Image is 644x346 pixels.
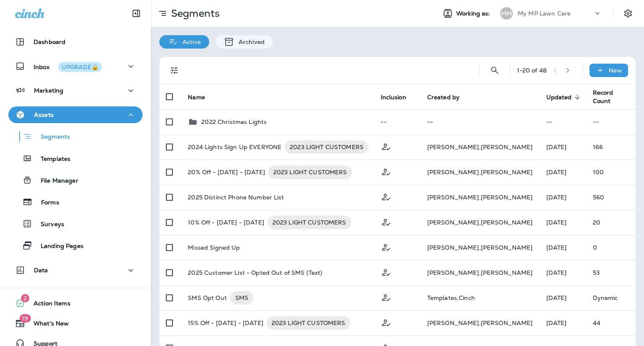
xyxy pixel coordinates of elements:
[500,7,513,20] div: MM
[8,58,143,75] button: InboxUPGRADE🔒
[58,62,102,72] button: UPGRADE🔒
[421,109,540,134] td: --
[586,185,636,210] td: 560
[381,193,392,200] span: Customer Only
[586,310,636,336] td: 44
[546,94,572,101] span: Updated
[201,119,267,125] p: 2022 Christmas Lights
[34,111,54,118] p: Assets
[8,82,143,99] button: Marketing
[8,106,143,123] button: Assets
[125,5,148,22] button: Collapse Sidebar
[32,177,78,185] p: File Manager
[25,320,69,330] span: What's New
[230,294,253,302] span: SMS
[188,216,264,229] p: 10% Off - [DATE] - [DATE]
[32,155,70,163] p: Templates
[586,134,636,160] td: 166
[381,93,417,101] span: Inclusion
[421,260,540,285] td: [PERSON_NAME] , [PERSON_NAME]
[381,268,392,276] span: Customer Only
[166,62,183,79] button: Filters
[540,160,586,185] td: [DATE]
[267,216,351,229] div: 2023 LIGHT CUSTOMERS
[609,67,622,74] p: New
[8,215,143,232] button: Surveys
[188,93,216,101] span: Name
[32,133,70,142] p: Segments
[188,194,284,201] p: 2025 Distinct Phone Number List
[540,185,586,210] td: [DATE]
[427,94,460,101] span: Created by
[381,318,392,326] span: Customer Only
[381,94,406,101] span: Inclusion
[593,89,613,105] span: Record Count
[188,165,265,179] p: 20% Off - [DATE] - [DATE]
[421,235,540,260] td: [PERSON_NAME] , [PERSON_NAME]
[456,10,492,17] span: Working as:
[285,140,369,154] div: 2023 LIGHT CUSTOMERS
[34,267,48,274] p: Data
[374,109,421,134] td: --
[540,310,586,336] td: [DATE]
[8,295,143,312] button: 2Action Items
[19,314,31,323] span: 19
[486,62,503,79] button: Search Segments
[421,310,540,336] td: [PERSON_NAME] , [PERSON_NAME]
[32,243,83,250] p: Landing Pages
[381,142,392,150] span: Customer Only
[586,109,636,134] td: --
[517,67,547,74] div: 1 - 20 of 48
[267,218,351,227] span: 2023 LIGHT CUSTOMERS
[540,260,586,285] td: [DATE]
[34,87,63,94] p: Marketing
[168,7,220,20] p: Segments
[268,168,352,176] span: 2023 LIGHT CUSTOMERS
[8,150,143,167] button: Templates
[188,140,281,154] p: 2024 Lights Sign Up EVERYONE
[188,316,263,330] p: 15% Off - [DATE] - [DATE]
[62,64,99,70] div: UPGRADE🔒
[586,260,636,285] td: 53
[8,315,143,332] button: 19What's New
[621,6,636,21] button: Settings
[268,165,352,179] div: 2023 LIGHT CUSTOMERS
[421,285,540,310] td: Templates , Cinch
[381,243,392,250] span: Customer Only
[540,285,586,310] td: [DATE]
[188,269,322,276] p: 2025 Customer List - Opted Out of SMS (Text)
[518,10,571,17] p: My MP Lawn Care
[230,291,253,305] div: SMS
[381,218,392,225] span: Customer Only
[267,319,351,327] span: 2023 LIGHT CUSTOMERS
[8,193,143,211] button: Forms
[540,109,586,134] td: --
[188,291,227,305] p: SMS Opt Out
[421,185,540,210] td: [PERSON_NAME] , [PERSON_NAME]
[540,210,586,235] td: [DATE]
[234,39,265,45] p: Archived
[421,134,540,160] td: [PERSON_NAME] , [PERSON_NAME]
[540,134,586,160] td: [DATE]
[381,293,392,301] span: Customer Only
[25,300,70,310] span: Action Items
[540,235,586,260] td: [DATE]
[21,294,29,302] span: 2
[586,285,636,310] td: Dynamic
[32,221,64,229] p: Surveys
[586,160,636,185] td: 100
[285,143,369,151] span: 2023 LIGHT CUSTOMERS
[421,160,540,185] td: [PERSON_NAME] , [PERSON_NAME]
[8,34,143,50] button: Dashboard
[8,127,143,145] button: Segments
[381,168,392,175] span: Customer Only
[8,237,143,254] button: Landing Pages
[178,39,201,45] p: Active
[586,235,636,260] td: 0
[586,210,636,235] td: 20
[34,62,102,71] p: Inbox
[33,199,59,207] p: Forms
[267,316,351,330] div: 2023 LIGHT CUSTOMERS
[546,93,583,101] span: Updated
[8,171,143,189] button: File Manager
